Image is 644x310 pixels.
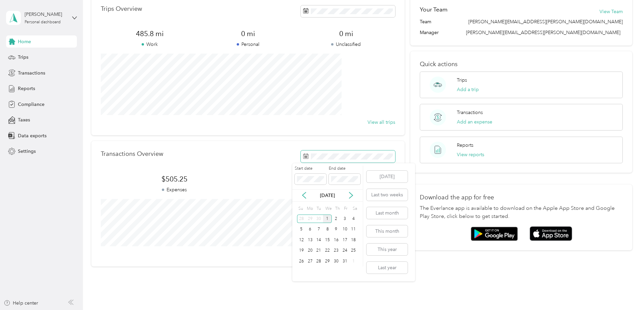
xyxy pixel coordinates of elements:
div: 13 [306,236,315,244]
p: Trips [457,77,467,84]
div: 16 [332,236,341,244]
h2: Your Team [420,5,447,14]
span: Manager [420,29,439,36]
div: [PERSON_NAME] [25,11,67,18]
p: Download the app for free [420,194,623,201]
p: Reports [457,142,473,149]
span: Team [420,18,431,25]
div: 21 [314,247,323,255]
iframe: Everlance-gr Chat Button Frame [606,272,644,310]
div: Mo [306,204,313,214]
p: Quick actions [420,61,623,68]
p: Work [101,41,199,48]
button: Add a trip [457,86,479,93]
span: Taxes [18,116,30,123]
img: App store [530,226,572,241]
button: View Team [599,8,623,15]
div: 29 [306,215,315,223]
div: 1 [349,257,358,265]
div: 25 [349,247,358,255]
div: 2 [332,215,341,223]
button: This year [367,244,408,255]
div: 11 [349,225,358,234]
div: 6 [306,225,315,234]
div: 10 [341,225,349,234]
span: $505.25 [101,174,248,184]
p: [DATE] [313,192,342,199]
span: Settings [18,148,36,155]
span: [PERSON_NAME][EMAIL_ADDRESS][PERSON_NAME][DOMAIN_NAME] [468,18,623,25]
div: 31 [341,257,349,265]
span: Home [18,38,31,45]
label: Start date [295,166,326,172]
div: 12 [297,236,306,244]
div: 29 [323,257,332,265]
div: 3 [341,215,349,223]
div: 23 [332,247,341,255]
div: 7 [314,225,323,234]
div: Personal dashboard [25,20,61,24]
img: Google play [471,227,518,241]
span: Reports [18,85,35,92]
label: End date [329,166,360,172]
div: Sa [351,204,358,214]
div: 28 [297,215,306,223]
div: 24 [341,247,349,255]
div: 18 [349,236,358,244]
button: Help center [4,300,38,307]
div: 30 [314,215,323,223]
p: Transactions [457,109,483,116]
div: 17 [341,236,349,244]
button: Add an expense [457,118,492,125]
div: Su [297,204,303,214]
div: 8 [323,225,332,234]
button: Last two weeks [367,189,408,201]
button: View all trips [368,119,395,126]
span: Compliance [18,101,45,108]
span: 0 mi [297,29,395,38]
div: 22 [323,247,332,255]
div: 5 [297,225,306,234]
p: Trips Overview [101,5,142,12]
div: 15 [323,236,332,244]
div: 26 [297,257,306,265]
button: This month [367,225,408,237]
span: 485.8 mi [101,29,199,38]
div: 19 [297,247,306,255]
span: [PERSON_NAME][EMAIL_ADDRESS][PERSON_NAME][DOMAIN_NAME] [466,30,620,35]
p: Transactions Overview [101,150,163,158]
span: 0 mi [199,29,297,38]
button: Last month [367,207,408,219]
div: 30 [332,257,341,265]
div: Tu [315,204,322,214]
div: 9 [332,225,341,234]
span: Transactions [18,69,45,77]
div: 14 [314,236,323,244]
button: View reports [457,151,484,158]
div: 20 [306,247,315,255]
p: Personal [199,41,297,48]
button: [DATE] [367,171,408,182]
p: Expenses [101,186,248,193]
div: 4 [349,215,358,223]
div: We [324,204,332,214]
div: Fr [343,204,349,214]
p: The Everlance app is available to download on the Apple App Store and Google Play Store, click be... [420,204,623,221]
div: 27 [306,257,315,265]
span: $0.00 [248,174,395,184]
div: 1 [323,215,332,223]
div: 28 [314,257,323,265]
button: Last year [367,262,408,274]
span: Trips [18,54,28,61]
span: Data exports [18,132,47,139]
p: Unclassified [297,41,395,48]
p: Revenue [248,186,395,193]
div: Th [334,204,341,214]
